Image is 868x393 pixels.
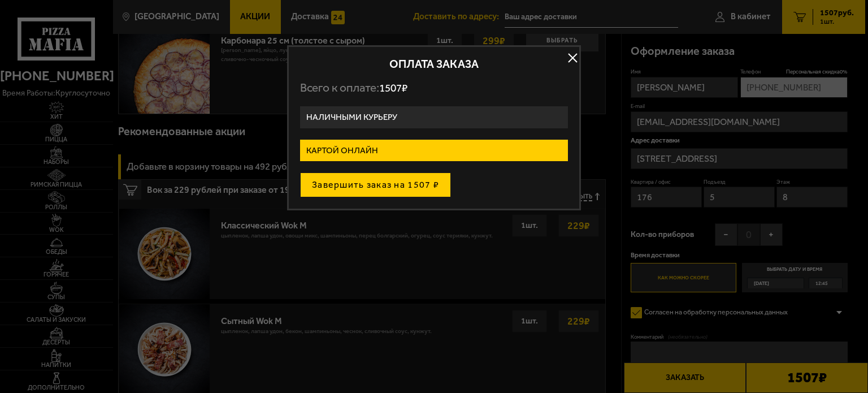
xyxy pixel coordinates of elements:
label: Наличными курьеру [300,106,568,128]
h2: Оплата заказа [300,58,568,70]
label: Картой онлайн [300,140,568,162]
button: Завершить заказ на 1507 ₽ [300,172,451,197]
p: Всего к оплате: [300,81,568,95]
span: 1507 ₽ [379,81,407,94]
